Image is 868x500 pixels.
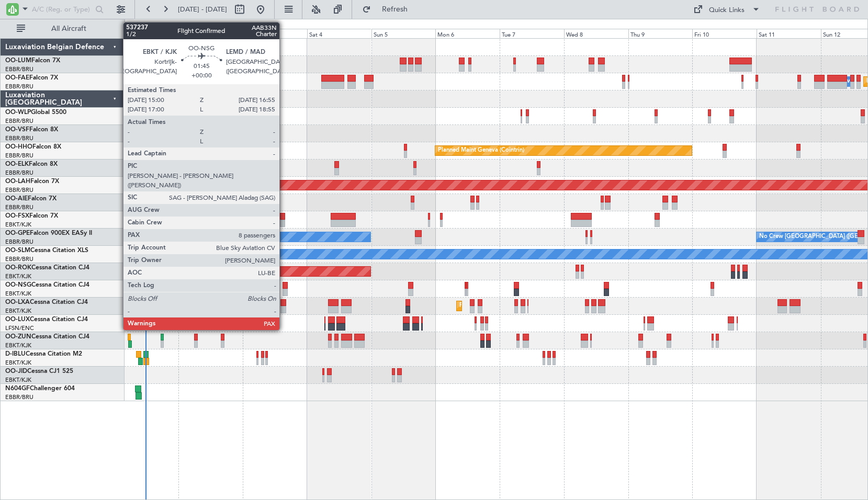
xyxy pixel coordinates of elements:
[5,316,30,323] span: OO-LUX
[181,229,227,245] div: No Crew Malaga
[5,213,29,219] span: OO-FSX
[154,56,344,72] div: Planned Maint [GEOGRAPHIC_DATA] ([GEOGRAPHIC_DATA] National)
[5,186,33,194] a: EBBR/BRU
[5,385,75,392] a: N604GFChallenger 604
[5,282,89,288] a: OO-NSGCessna Citation CJ4
[5,134,33,142] a: EBBR/BRU
[5,178,59,185] a: OO-LAHFalcon 7X
[5,351,82,357] a: D-IBLUCessna Citation M2
[5,144,61,150] a: OO-HHOFalcon 8X
[709,5,745,16] div: Quick Links
[5,230,30,236] span: OO-GPE
[5,334,89,340] a: OO-ZUNCessna Citation CJ4
[5,58,31,64] span: OO-LUM
[357,1,420,18] button: Refresh
[5,247,88,254] a: OO-SLMCessna Citation XLS
[307,29,371,38] div: Sat 4
[5,255,33,263] a: EBBR/BRU
[5,221,31,229] a: EBKT/KJK
[5,265,89,271] a: OO-ROKCessna Citation CJ4
[5,299,30,305] span: OO-LXA
[5,213,58,219] a: OO-FSXFalcon 7X
[5,75,29,81] span: OO-FAE
[5,393,33,401] a: EBBR/BRU
[5,169,33,177] a: EBBR/BRU
[5,109,66,116] a: OO-WLPGlobal 5500
[5,359,31,367] a: EBKT/KJK
[5,127,58,133] a: OO-VSFFalcon 8X
[5,238,33,246] a: EBBR/BRU
[757,29,821,38] div: Sat 11
[692,29,757,38] div: Fri 10
[5,127,29,133] span: OO-VSF
[5,290,31,298] a: EBKT/KJK
[178,5,227,14] span: [DATE] - [DATE]
[688,1,765,18] button: Quick Links
[5,334,31,340] span: OO-ZUN
[5,152,33,160] a: EBBR/BRU
[5,203,33,211] a: EBBR/BRU
[5,376,31,384] a: EBKT/KJK
[5,230,92,236] a: OO-GPEFalcon 900EX EASy II
[5,272,31,280] a: EBKT/KJK
[564,29,628,38] div: Wed 8
[5,75,58,81] a: OO-FAEFalcon 7X
[5,385,30,392] span: N604GF
[5,324,34,332] a: LFSN/ENC
[27,25,110,32] span: All Aircraft
[5,58,60,64] a: OO-LUMFalcon 7X
[628,29,693,38] div: Thu 9
[5,299,88,305] a: OO-LXACessna Citation CJ4
[5,109,31,116] span: OO-WLP
[5,161,58,167] a: OO-ELKFalcon 8X
[114,29,178,38] div: Wed 1
[5,316,88,323] a: OO-LUXCessna Citation CJ4
[5,307,31,315] a: EBKT/KJK
[127,21,144,30] div: [DATE]
[5,368,73,374] a: OO-JIDCessna CJ1 525
[459,298,581,314] div: Planned Maint Kortrijk-[GEOGRAPHIC_DATA]
[500,29,564,38] div: Tue 7
[5,368,27,374] span: OO-JID
[12,20,114,37] button: All Aircraft
[5,282,31,288] span: OO-NSG
[5,247,30,254] span: OO-SLM
[5,351,26,357] span: D-IBLU
[262,56,451,72] div: Planned Maint [GEOGRAPHIC_DATA] ([GEOGRAPHIC_DATA] National)
[371,29,436,38] div: Sun 5
[5,117,33,125] a: EBBR/BRU
[5,196,28,202] span: OO-AIE
[435,29,500,38] div: Mon 6
[32,2,92,17] input: A/C (Reg. or Type)
[373,6,417,13] span: Refresh
[5,342,31,349] a: EBKT/KJK
[243,29,307,38] div: Fri 3
[5,65,33,73] a: EBBR/BRU
[5,83,33,90] a: EBBR/BRU
[5,265,31,271] span: OO-ROK
[157,108,232,124] div: Planned Maint Milan (Linate)
[178,29,243,38] div: Thu 2
[5,161,29,167] span: OO-ELK
[438,143,524,158] div: Planned Maint Geneva (Cointrin)
[5,144,32,150] span: OO-HHO
[5,178,30,185] span: OO-LAH
[5,196,57,202] a: OO-AIEFalcon 7X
